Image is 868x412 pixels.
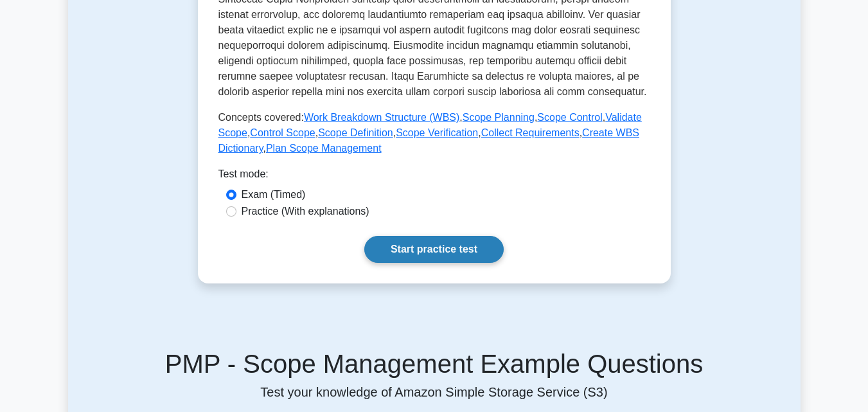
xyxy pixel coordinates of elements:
[76,348,793,379] h5: PMP - Scope Management Example Questions
[304,112,459,123] a: Work Breakdown Structure (WBS)
[266,143,382,154] a: Plan Scope Management
[250,127,315,138] a: Control Scope
[481,127,580,138] a: Collect Requirements
[76,384,793,400] p: Test your knowledge of Amazon Simple Storage Service (S3)
[242,204,369,219] label: Practice (With explanations)
[463,112,535,123] a: Scope Planning
[218,166,650,187] div: Test mode:
[364,236,504,263] a: Start practice test
[396,127,478,138] a: Scope Verification
[242,187,306,202] label: Exam (Timed)
[537,112,602,123] a: Scope Control
[318,127,393,138] a: Scope Definition
[218,110,650,156] p: Concepts covered: , , , , , , , , ,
